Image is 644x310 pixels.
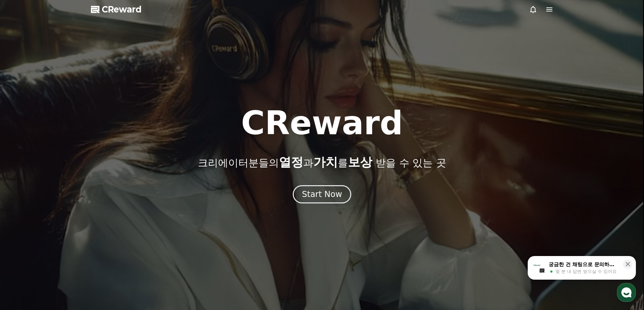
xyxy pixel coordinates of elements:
h1: CReward [241,107,403,139]
a: Start Now [293,192,351,198]
span: 가치 [313,155,338,169]
span: 보상 [348,155,372,169]
span: CReward [102,4,142,15]
p: 크리에이터분들의 과 를 받을 수 있는 곳 [198,156,446,169]
button: Start Now [293,185,351,203]
a: CReward [91,4,142,15]
div: Start Now [302,189,342,200]
span: 열정 [279,155,303,169]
